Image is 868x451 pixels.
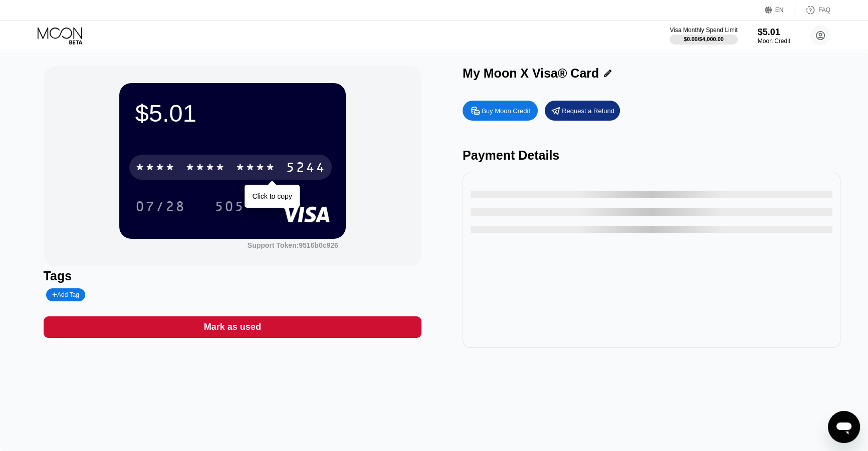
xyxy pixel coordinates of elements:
div: $5.01 [135,99,330,127]
div: $5.01Moon Credit [758,27,790,45]
div: Add Tag [52,291,79,298]
div: My Moon X Visa® Card [463,66,599,81]
div: Payment Details [463,148,840,163]
div: Tags [44,269,421,283]
div: 07/28 [135,200,185,216]
div: Request a Refund [562,107,614,115]
div: 5244 [286,161,326,177]
div: EN [765,5,795,15]
div: $5.01 [758,27,790,38]
div: Add Tag [46,288,85,301]
div: Buy Moon Credit [482,107,530,115]
div: Request a Refund [545,101,620,121]
div: Visa Monthly Spend Limit [670,27,737,34]
div: Support Token:9516b0c926 [248,241,338,249]
div: 505 [207,194,252,219]
iframe: Кнопка запуска окна обмена сообщениями [828,411,860,443]
div: FAQ [818,7,830,14]
div: Visa Monthly Spend Limit$0.00/$4,000.00 [670,27,737,45]
div: FAQ [795,5,830,15]
div: Buy Moon Credit [463,101,538,121]
div: 505 [214,200,245,216]
div: Mark as used [204,321,261,333]
div: Mark as used [44,316,421,338]
div: Moon Credit [758,38,790,45]
div: Click to copy [252,192,292,200]
div: EN [775,7,784,14]
div: 07/28 [128,194,193,219]
div: $0.00 / $4,000.00 [684,36,724,42]
div: Support Token: 9516b0c926 [248,241,338,249]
